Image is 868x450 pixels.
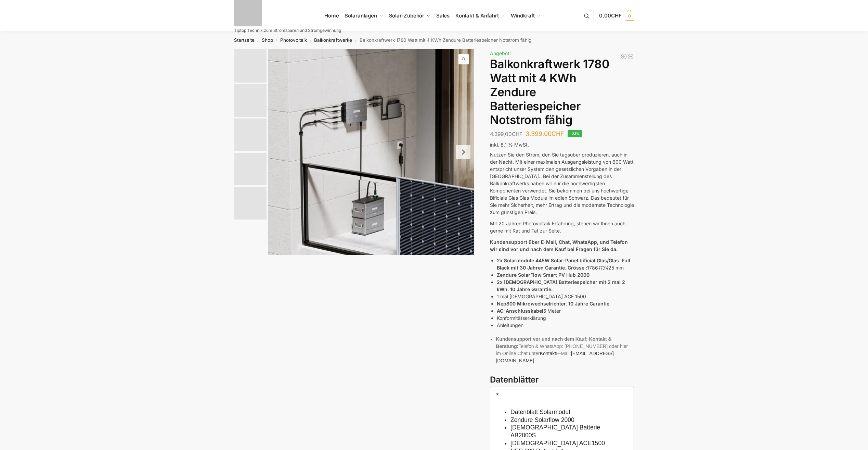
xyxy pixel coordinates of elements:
[268,49,474,255] a: Zendure-solar-flow-Batteriespeicher für BalkonkraftwerkeZnedure solar flow Batteriespeicher fuer ...
[352,38,359,43] span: /
[436,12,450,19] span: Sales
[222,31,646,49] nav: Breadcrumb
[512,131,522,137] span: CHF
[510,409,570,415] a: Datenblatt Solarmodul
[490,57,634,127] h1: Balkonkraftwerk 1780 Watt mit 4 KWh Zendure Batteriespeicher Notstrom fähig
[552,130,564,137] span: CHF
[234,118,267,151] img: Zendure Batteriespeicher-wie anschliessen
[510,440,605,447] a: [DEMOGRAPHIC_DATA] ACE1500
[452,0,508,31] a: Kontakt & Anfahrt
[497,258,630,271] strong: 2x Solarmodule 445W Solar-Panel bificial Glas/Glas Full Black mit 30 Jahren Garantie. Grösse :
[526,130,564,137] bdi: 3.399,00
[497,314,634,322] li: Konformitätserklärung
[599,5,634,26] a: 0,00CHF 0
[342,0,386,31] a: Solaranlagen
[490,374,634,386] h3: Datenblätter
[490,151,634,216] p: Nutzen Sie den Strom, den Sie tagsüber produzieren, auch in der Nacht. Mit einer maximalen Ausgan...
[490,131,522,137] bdi: 4.399,00
[280,37,307,43] a: Photovoltaik
[627,53,634,60] a: Balkonkraftwerk 900/600 Watt bificial Glas/Glas
[234,84,267,117] img: Zendure-solar-flow-Batteriespeicher für Balkonkraftwerke
[497,272,590,278] strong: Zendure SolarFlow Smart PV Hub 2000
[490,50,511,56] span: Angebot!
[234,49,267,83] img: Zendure-solar-flow-Batteriespeicher für Balkonkraftwerke
[540,351,556,356] a: Kontakt
[497,279,625,292] strong: 2x [DEMOGRAPHIC_DATA] Batteriespeicher mit 2 mal 2 kWh. 10 Jahre Garantie.
[599,12,621,19] span: 0,00
[497,322,634,329] li: Anleitungen
[234,37,255,43] a: Startseite
[497,308,543,314] strong: AC-Anschlusskabel
[268,49,474,255] img: Zendure-solar-flow-Batteriespeicher für Balkonkraftwerke
[345,12,377,19] span: Solaranlagen
[255,38,262,43] span: /
[234,187,267,220] img: solakon-balkonkraftwerk-890-800w-2-x-445wp-module-growatt-neo-800m-x-growatt-noah-2000-schuko-kab...
[510,424,600,439] a: [DEMOGRAPHIC_DATA] Batterie AB2000S
[234,28,341,33] p: Tiptop Technik zum Stromsparen und Stromgewinnung
[490,220,634,234] p: Mit 20 Jahren Photovoltaik Erfahrung, stehen wir Ihnen auch gerne mit Rat und Tat zur Seite.
[389,12,425,19] span: Solar-Zubehör
[386,0,433,31] a: Solar-Zubehör
[496,336,634,364] li: Telefon & WhatsApp: [PHONE_NUMBER] oder hier im Online Chat unter E-Mail:
[490,142,529,148] span: inkl. 8,1 % MwSt.
[455,12,499,19] span: Kontakt & Anfahrt
[587,265,624,271] span: 1786 25 mm
[314,37,352,43] a: Balkonkraftwerke
[620,53,627,60] a: Flexible Solarpanel (1×120 W) & SolarLaderegler
[511,12,535,19] span: Windkraft
[568,130,582,137] span: -23%
[262,37,273,43] a: Shop
[273,38,280,43] span: /
[497,301,609,307] strong: Nep800 Mikrowechselrichter. 10 Jahre Garantie
[496,336,587,342] span: Kundensupport vor und nach dem Kauf:
[234,153,267,185] img: Maysun
[307,38,314,43] span: /
[456,145,470,159] button: Next slide
[497,293,634,300] li: 1 mal [DEMOGRAPHIC_DATA] ACE 1500
[625,11,634,21] span: 0
[611,12,622,19] span: CHF
[497,307,634,314] li: 5 Meter
[433,0,452,31] a: Sales
[490,239,628,252] strong: Kundensupport über E-Mail, Chat, WhatsApp, und Telefon wir sind vor und nach dem Kauf bei Fragen ...
[510,416,574,423] a: Zendure Solarflow 2000
[508,0,544,31] a: Windkraft
[598,265,608,271] em: 1134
